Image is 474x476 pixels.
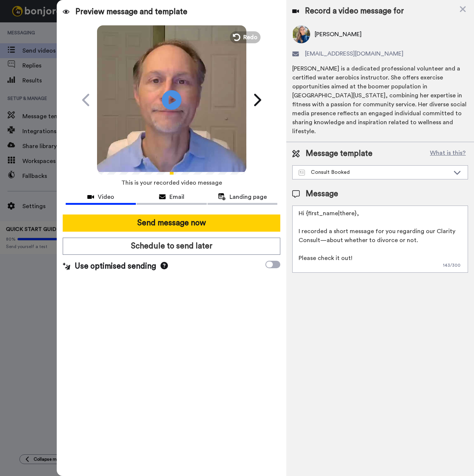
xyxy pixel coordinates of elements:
[121,175,222,191] span: This is your recorded video message
[306,148,372,159] span: Message template
[428,148,468,159] button: What is this?
[299,170,305,176] img: Message-temps.svg
[75,261,156,272] span: Use optimised sending
[305,49,403,58] span: [EMAIL_ADDRESS][DOMAIN_NAME]
[306,188,338,200] span: Message
[169,192,184,201] span: Email
[98,192,114,201] span: Video
[63,238,280,255] button: Schedule to send later
[63,214,280,232] button: Send message now
[230,192,267,201] span: Landing page
[299,169,450,176] div: Consult Booked
[292,64,468,136] div: [PERSON_NAME] is a dedicated professional volunteer and a certified water aerobics instructor. Sh...
[292,206,468,273] textarea: Hi {first_name|there}, I recorded a short message for you regarding our Clarity Consult—about whe...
